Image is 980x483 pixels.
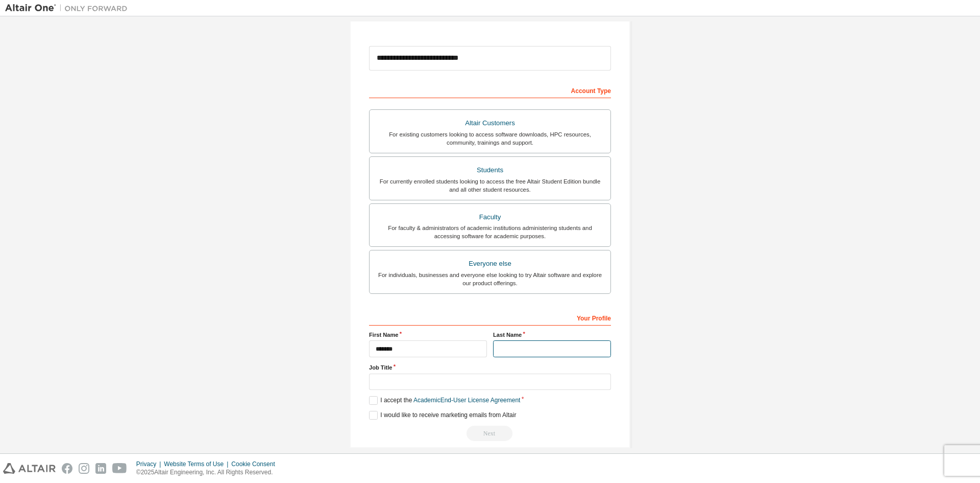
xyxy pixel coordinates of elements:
[369,363,611,372] label: Job Title
[164,460,231,468] div: Website Terms of Use
[369,396,520,405] label: I accept the
[95,463,106,474] img: linkedin.svg
[376,130,604,147] div: For existing customers looking to access software downloads, HPC resources, community, trainings ...
[112,463,127,474] img: youtube.svg
[376,177,604,194] div: For currently enrolled students looking to access the free Altair Student Edition bundle and all ...
[369,309,611,326] div: Your Profile
[3,463,56,474] img: altair_logo.svg
[136,460,164,468] div: Privacy
[369,82,611,98] div: Account Type
[5,3,133,13] img: Altair One
[136,468,281,477] p: © 2025 Altair Engineering, Inc. All Rights Reserved.
[376,224,604,240] div: For faculty & administrators of academic institutions administering students and accessing softwa...
[376,271,604,287] div: For individuals, businesses and everyone else looking to try Altair software and explore our prod...
[231,460,281,468] div: Cookie Consent
[79,463,89,474] img: instagram.svg
[376,163,604,177] div: Students
[376,116,604,130] div: Altair Customers
[376,257,604,271] div: Everyone else
[376,210,604,224] div: Faculty
[493,331,611,339] label: Last Name
[62,463,72,474] img: facebook.svg
[369,411,516,420] label: I would like to receive marketing emails from Altair
[369,426,611,441] div: Read and acccept EULA to continue
[369,331,487,339] label: First Name
[413,397,520,404] a: Academic End-User License Agreement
